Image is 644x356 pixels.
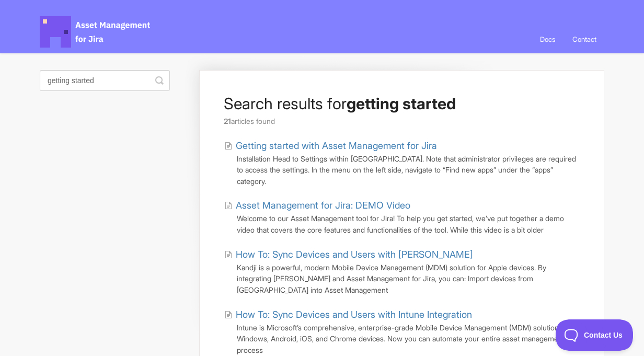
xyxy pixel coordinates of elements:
p: Installation Head to Settings within [GEOGRAPHIC_DATA]. Note that administrator privileges are re... [237,153,580,187]
a: Asset Management for Jira: DEMO Video [224,198,410,212]
p: Kandji is a powerful, modern Mobile Device Management (MDM) solution for Apple devices. By integr... [237,262,580,296]
a: Docs [532,25,563,53]
p: Intune is Microsoft’s comprehensive, enterprise-grade Mobile Device Management (MDM) solution for... [237,322,580,356]
a: How To: Sync Devices and Users with Intune Integration [224,307,472,321]
p: Welcome to our Asset Management tool for Jira! To help you get started, we’ve put together a demo... [237,213,580,235]
span: Asset Management for Jira Docs [40,16,152,48]
input: Search [40,70,170,91]
a: Getting started with Asset Management for Jira [224,139,437,153]
h1: Search results for [224,94,580,113]
strong: 21 [224,117,231,125]
p: articles found [224,116,580,127]
a: Contact [565,25,604,53]
a: How To: Sync Devices and Users with [PERSON_NAME] [224,247,473,261]
strong: getting started [347,94,456,113]
iframe: Toggle Customer Support [556,319,634,351]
